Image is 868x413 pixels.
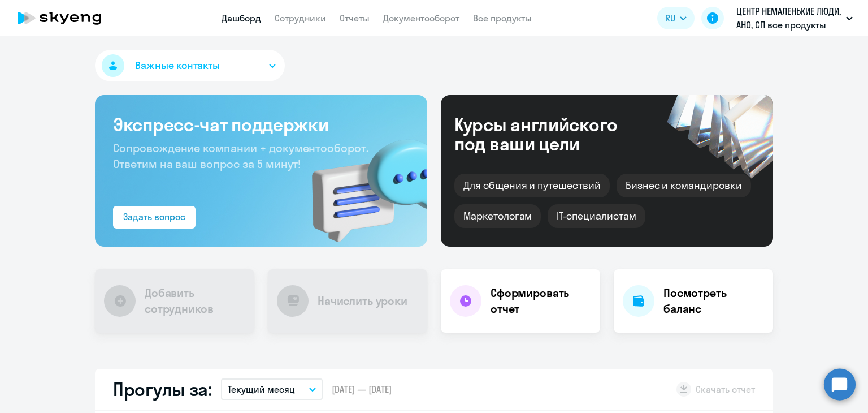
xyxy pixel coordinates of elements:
[228,382,295,396] p: Текущий месяц
[548,204,645,228] div: IT-специалистам
[731,5,858,32] button: ЦЕНТР НЕМАЛЕНЬКИЕ ЛЮДИ, АНО, СП все продукты
[145,285,245,317] h4: Добавить сотрудников
[454,174,610,197] div: Для общения и путешествий
[491,285,591,317] h4: Сформировать отчет
[135,58,220,73] span: Важные контакты
[113,378,212,401] h2: Прогулы за:
[222,12,261,24] a: Дашборд
[332,383,392,395] span: [DATE] — [DATE]
[95,50,285,81] button: Важные контакты
[113,113,409,136] h3: Экспресс-чат поддержки
[275,12,326,24] a: Сотрудники
[123,210,185,223] div: Задать вопрос
[454,204,541,228] div: Маркетологам
[657,7,695,29] button: RU
[221,378,323,400] button: Текущий месяц
[663,285,764,317] h4: Посмотреть баланс
[340,12,370,24] a: Отчеты
[665,11,675,25] span: RU
[736,5,841,32] p: ЦЕНТР НЕМАЛЕНЬКИЕ ЛЮДИ, АНО, СП все продукты
[383,12,459,24] a: Документооборот
[318,293,407,309] h4: Начислить уроки
[617,174,751,197] div: Бизнес и командировки
[113,206,196,229] button: Задать вопрос
[296,119,427,247] img: bg-img
[454,115,648,153] div: Курсы английского под ваши цели
[113,141,368,171] span: Сопровождение компании + документооборот. Ответим на ваш вопрос за 5 минут!
[473,12,532,24] a: Все продукты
